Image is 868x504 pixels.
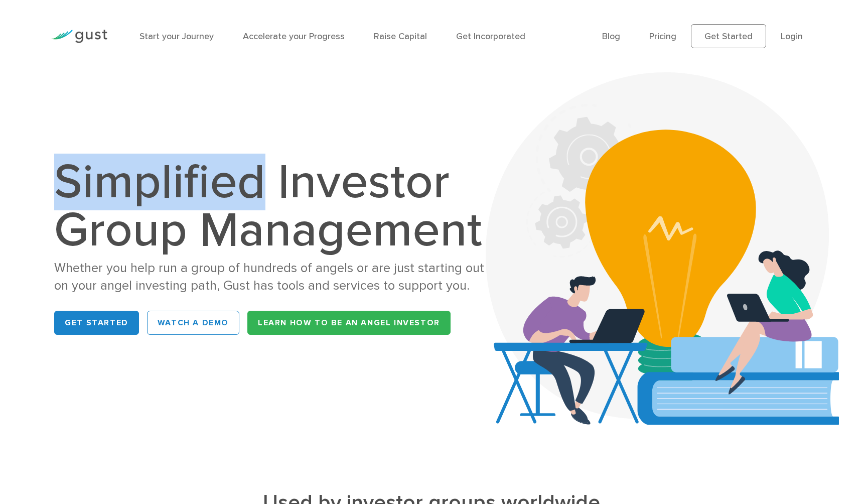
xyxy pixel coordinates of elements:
[54,311,139,335] a: Get Started
[243,31,345,42] a: Accelerate your Progress
[54,260,491,295] div: Whether you help run a group of hundreds of angels or are just starting out on your angel investi...
[781,31,803,42] a: Login
[602,31,620,42] a: Blog
[247,311,451,335] a: Learn How to be an Angel Investor
[691,24,766,48] a: Get Started
[456,31,525,42] a: Get Incorporated
[147,311,239,335] a: WATCH A DEMO
[54,158,491,255] h1: Simplified Investor Group Management
[374,31,427,42] a: Raise Capital
[51,30,107,43] img: Gust Logo
[486,72,839,425] img: Aca 2023 Hero Bg
[139,31,214,42] a: Start your Journey
[649,31,676,42] a: Pricing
